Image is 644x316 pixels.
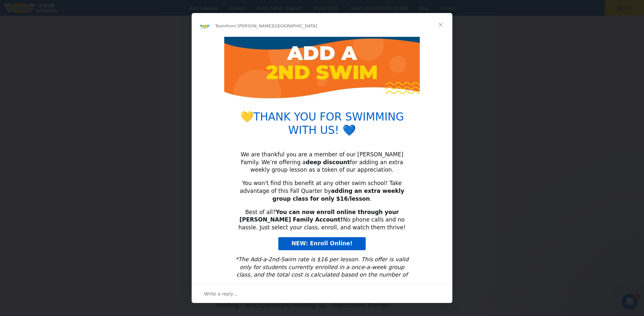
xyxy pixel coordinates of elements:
[272,188,404,202] b: adding an extra weekly group class for only $16/lesson
[199,21,210,31] img: Profile image for Team
[231,151,413,174] div: We are thankful you are a member of our [PERSON_NAME] Family. We’re offering a for adding an extr...
[204,290,238,298] span: Write a reply…
[231,180,413,203] div: You won't find this benefit at any other swim school! Take advantage of this Fall Quarter by .
[278,237,366,250] a: NEW: Enroll Online!
[235,256,408,301] i: *The Add-a-2nd-Swim rate is $16 per lesson. This offer is valid only for students currently enrol...
[231,110,413,141] h1: 💛THANK YOU FOR SWIMMING WITH US! 💙
[215,23,226,28] span: Team
[306,159,350,165] b: deep discount
[240,209,399,223] b: You can now enroll online through your [PERSON_NAME] Family Account!
[192,284,452,303] div: Open conversation and reply
[429,13,452,36] span: Close
[231,208,413,232] div: Best of all? No phone calls and no hassle. Just select your class, enroll, and watch them thrive!
[226,23,317,28] span: from [PERSON_NAME][GEOGRAPHIC_DATA]
[291,240,353,247] span: NEW: Enroll Online!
